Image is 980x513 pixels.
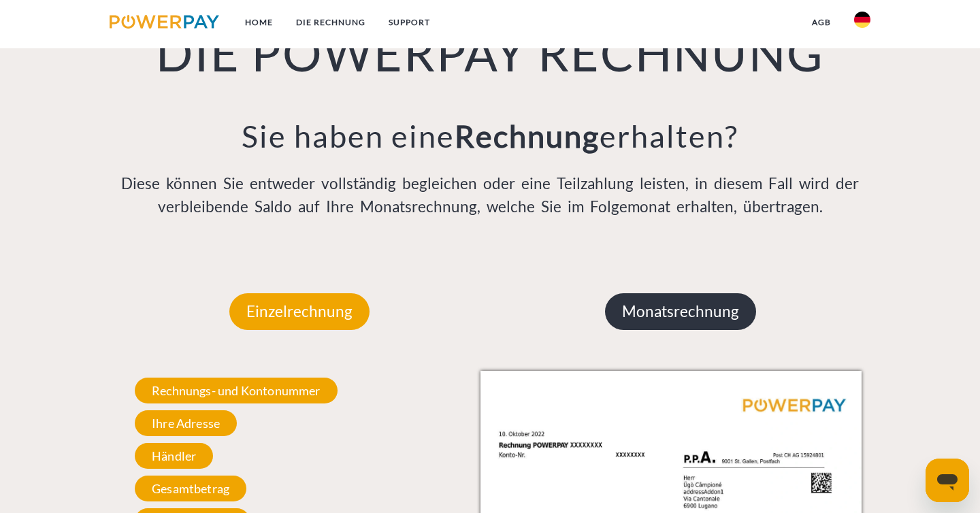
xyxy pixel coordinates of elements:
[109,117,871,155] h3: Sie haben eine erhalten?
[926,459,969,502] iframe: Schaltfläche zum Öffnen des Messaging-Fensters
[229,293,370,330] p: Einzelrechnung
[284,10,377,35] a: DIE RECHNUNG
[135,378,338,403] span: Rechnungs- und Kontonummer
[135,476,246,501] span: Gesamtbetrag
[135,410,237,436] span: Ihre Adresse
[109,22,871,83] h1: DIE POWERPAY RECHNUNG
[455,118,600,154] b: Rechnung
[854,12,870,28] img: de
[800,10,843,35] a: agb
[377,10,442,35] a: SUPPORT
[605,293,756,330] p: Monatsrechnung
[109,172,871,218] p: Diese können Sie entweder vollständig begleichen oder eine Teilzahlung leisten, in diesem Fall wi...
[233,10,284,35] a: Home
[135,443,213,469] span: Händler
[110,15,219,29] img: logo-powerpay.svg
